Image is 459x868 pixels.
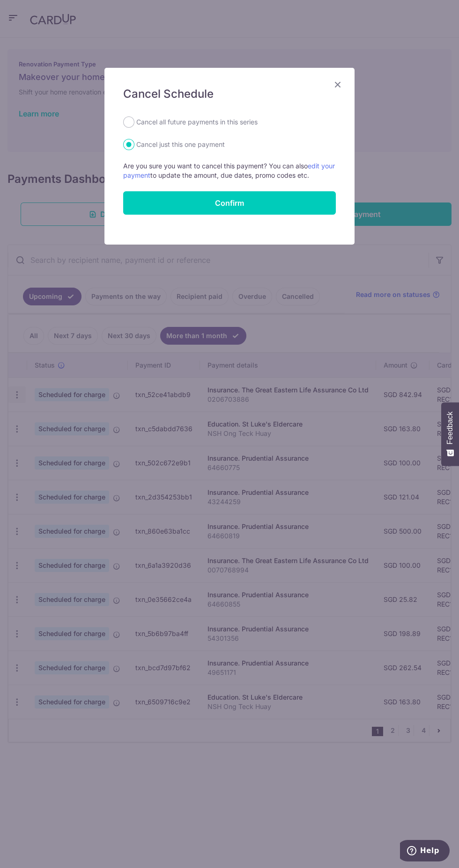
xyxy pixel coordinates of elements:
label: Cancel just this one payment [136,139,225,150]
p: Are you sure you want to cancel this payment? You can also to update the amount, due dates, promo... [123,161,336,180]
button: Confirm [123,191,336,215]
button: Close [332,79,343,90]
h5: Cancel Schedule [123,87,336,101]
iframe: Opens a widget where you can find more information [400,840,450,863]
span: Feedback [446,412,454,444]
label: Cancel all future payments in this series [136,116,258,128]
button: Feedback - Show survey [441,402,459,466]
